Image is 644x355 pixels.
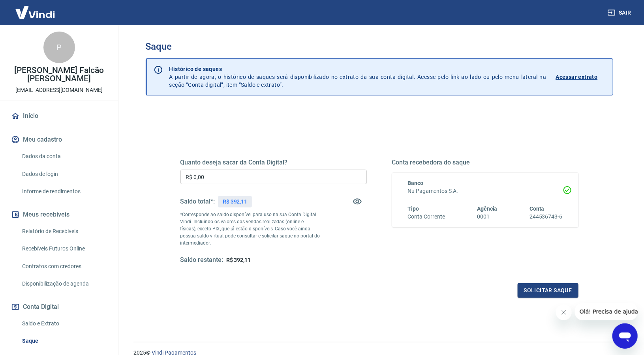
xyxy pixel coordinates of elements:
span: Banco [408,180,424,186]
h6: Nu Pagamentos S.A. [408,187,563,195]
span: Agência [477,206,498,212]
img: Vindi [9,0,61,24]
a: Disponibilização de agenda [19,276,109,292]
h6: Conta Corrente [408,213,445,221]
button: Conta Digital [9,298,109,316]
p: R$ 392,11 [223,198,248,206]
a: Saque [19,333,109,349]
iframe: Botão para abrir a janela de mensagens [612,323,638,349]
a: Acessar extrato [556,65,606,89]
h3: Saque [146,41,613,52]
a: Informe de rendimentos [19,183,109,200]
a: Dados de login [19,166,109,182]
button: Sair [606,6,635,20]
a: Dados da conta [19,148,109,164]
span: Conta [529,206,544,212]
span: Olá! Precisa de ajuda? [5,6,66,12]
a: Recebíveis Futuros Online [19,241,109,257]
div: P [43,32,75,63]
h5: Saldo restante: [180,256,223,264]
h5: Saldo total*: [180,198,215,206]
a: Contratos com credores [19,258,109,275]
iframe: Mensagem da empresa [575,303,638,320]
span: Tipo [408,206,419,212]
h5: Quanto deseja sacar da Conta Digital? [180,159,367,166]
p: *Corresponde ao saldo disponível para uso na sua Conta Digital Vindi. Incluindo os valores das ve... [180,211,320,247]
p: A partir de agora, o histórico de saques será disponibilizado no extrato da sua conta digital. Ac... [169,65,546,89]
p: Acessar extrato [556,73,598,81]
p: [EMAIL_ADDRESS][DOMAIN_NAME] [15,86,103,94]
button: Solicitar saque [518,283,578,298]
iframe: Fechar mensagem [556,305,572,320]
a: Saldo e Extrato [19,316,109,332]
p: Histórico de saques [169,65,546,73]
p: [PERSON_NAME] Falcão [PERSON_NAME] [6,66,112,83]
button: Meus recebíveis [9,206,109,223]
a: Início [9,107,109,125]
button: Meu cadastro [9,131,109,148]
h6: 244536743-6 [529,213,562,221]
a: Relatório de Recebíveis [19,223,109,239]
h6: 0001 [477,213,498,221]
h5: Conta recebedora do saque [392,159,578,166]
span: R$ 392,11 [226,257,251,263]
